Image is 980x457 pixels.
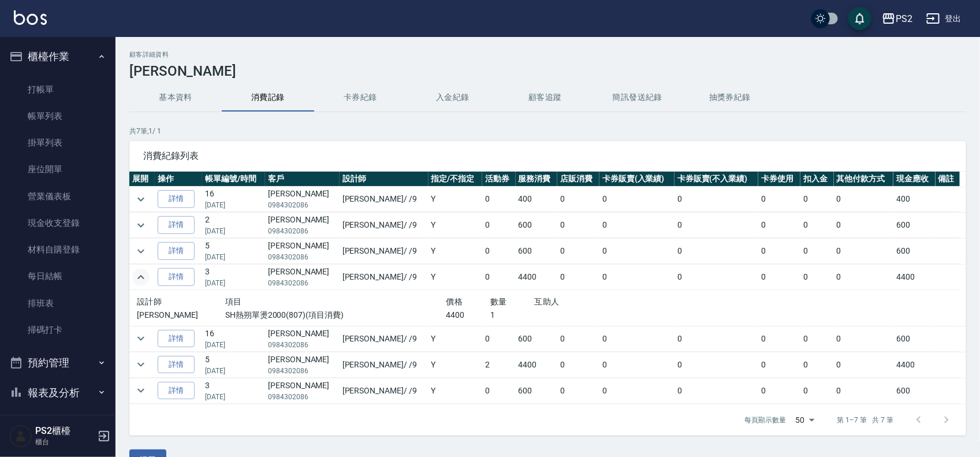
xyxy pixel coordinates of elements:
a: 排班表 [5,290,111,317]
td: [PERSON_NAME] [265,213,340,238]
td: [PERSON_NAME] / /9 [340,326,428,351]
td: 0 [675,187,758,212]
td: 0 [675,265,758,290]
button: expand row [132,191,150,208]
td: Y [428,326,483,351]
button: 顧客追蹤 [499,84,591,112]
td: 600 [516,239,558,264]
td: [PERSON_NAME] [265,187,340,212]
td: 5 [202,352,265,377]
p: [DATE] [205,392,262,402]
td: 0 [758,265,800,290]
td: Y [428,187,483,212]
td: 2 [482,352,515,377]
button: 基本資料 [129,84,222,112]
h5: PS2櫃檯 [35,425,94,437]
td: 0 [599,265,675,290]
p: SH熱朔單燙2000(807)(項目消費) [225,309,446,321]
a: 座位開單 [5,156,111,183]
td: [PERSON_NAME] [265,352,340,377]
td: [PERSON_NAME] / /9 [340,265,428,290]
p: [DATE] [205,252,262,262]
th: 操作 [155,172,202,187]
td: 0 [482,213,515,238]
button: expand row [132,243,150,260]
button: 客戶管理 [5,407,111,437]
td: 0 [599,187,675,212]
th: 店販消費 [557,172,599,187]
h2: 顧客詳細資料 [129,51,966,58]
td: Y [428,378,483,403]
td: 0 [482,265,515,290]
p: [PERSON_NAME] [137,309,225,321]
td: 0 [834,352,894,377]
td: 0 [800,326,833,351]
td: 0 [482,378,515,403]
th: 卡券販賣(不入業績) [675,172,758,187]
th: 設計師 [340,172,428,187]
td: 0 [800,265,833,290]
td: 0 [758,378,800,403]
p: 共 7 筆, 1 / 1 [129,126,966,136]
th: 現金應收 [893,172,936,187]
a: 掃碼打卡 [5,317,111,343]
td: 0 [758,213,800,238]
button: save [848,7,871,30]
th: 帳單編號/時間 [202,172,265,187]
a: 現金收支登錄 [5,210,111,236]
a: 詳情 [158,330,195,348]
td: 0 [482,187,515,212]
p: [DATE] [205,366,262,376]
td: 4400 [893,265,936,290]
td: 0 [834,213,894,238]
p: [DATE] [205,278,262,288]
td: 600 [516,378,558,403]
td: 4400 [516,352,558,377]
p: 1 [490,309,535,321]
button: 抽獎券紀錄 [684,84,776,112]
th: 指定/不指定 [428,172,483,187]
p: 0984302086 [268,252,337,262]
span: 互助人 [535,297,560,306]
td: 0 [834,378,894,403]
td: [PERSON_NAME] [265,239,340,264]
td: 0 [758,326,800,351]
td: 600 [893,326,936,351]
td: 600 [893,378,936,403]
th: 服務消費 [516,172,558,187]
td: [PERSON_NAME] [265,265,340,290]
td: Y [428,265,483,290]
td: 400 [893,187,936,212]
p: 每頁顯示數量 [745,415,787,425]
td: [PERSON_NAME] / /9 [340,378,428,403]
button: expand row [132,330,150,347]
th: 備註 [936,172,960,187]
p: 0984302086 [268,340,337,350]
td: 600 [516,213,558,238]
td: [PERSON_NAME] / /9 [340,187,428,212]
p: 0984302086 [268,226,337,236]
a: 詳情 [158,190,195,208]
button: 登出 [922,8,966,29]
td: 16 [202,326,265,351]
p: 4400 [446,309,491,321]
a: 材料自購登錄 [5,236,111,263]
td: 4400 [893,352,936,377]
td: 0 [482,326,515,351]
p: 0984302086 [268,392,337,402]
button: expand row [132,269,150,286]
td: 4400 [516,265,558,290]
button: PS2 [877,7,917,31]
a: 營業儀表板 [5,183,111,210]
a: 詳情 [158,382,195,400]
td: 0 [599,213,675,238]
button: 簡訊發送紀錄 [591,84,684,112]
td: 0 [800,352,833,377]
td: 0 [800,239,833,264]
a: 掛單列表 [5,129,111,156]
td: 0 [599,239,675,264]
td: 3 [202,378,265,403]
button: 報表及分析 [5,378,111,408]
td: 0 [557,265,599,290]
a: 詳情 [158,356,195,374]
